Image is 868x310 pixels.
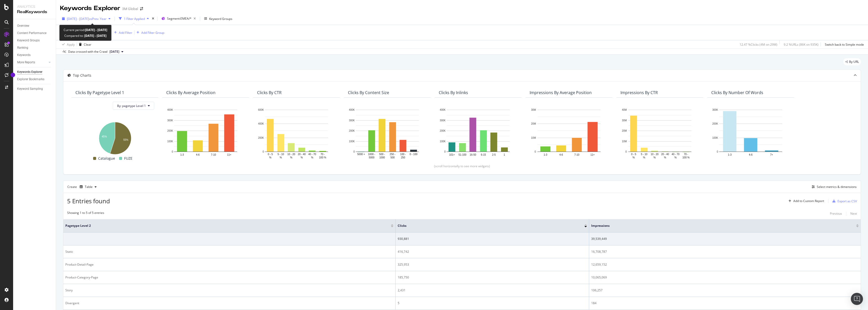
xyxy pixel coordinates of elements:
[711,90,763,95] div: Clicks By Number Of Words
[470,153,476,156] text: 16-50
[60,15,113,23] button: [DATE] - [DATE]vsPrev. Year
[167,108,173,111] text: 400K
[591,237,859,241] div: 39,539,449
[398,288,587,293] div: 2,431
[287,153,295,156] text: 10 - 20
[140,7,143,11] div: arrow-right-arrow-left
[64,27,107,33] div: Current period:
[481,153,486,156] text: 6-15
[211,153,216,156] text: 7-10
[167,129,173,132] text: 200K
[439,90,468,95] div: Clicks By Inlinks
[257,90,282,95] div: Clicks By CTR
[166,107,245,160] div: A chart.
[172,150,173,153] text: 0
[591,301,859,305] div: 184
[17,23,29,29] div: Overview
[810,184,857,190] button: Select metrics & dimensions
[439,107,518,160] svg: A chart.
[379,153,385,156] text: 500 -
[620,90,658,95] div: Impressions By CTR
[728,153,732,156] text: 1-3
[837,199,857,203] div: Export as CSV
[348,107,427,160] div: A chart.
[320,153,325,156] text: 70 -
[825,42,864,47] div: Switch back to Simple mode
[268,153,273,156] text: 0 - 5
[141,31,164,35] div: Add Filter Group
[17,9,52,15] div: RealKeywords
[11,73,15,77] div: Tooltip anchor
[622,129,627,132] text: 20M
[75,90,124,95] div: Clicks By pagetype Level 1
[661,153,669,156] text: 20 - 40
[368,153,375,156] text: 1000 -
[60,40,75,48] button: Apply
[311,156,313,159] text: %
[17,31,46,36] div: Content Performance
[625,150,627,153] text: 0
[458,153,467,156] text: 51-100
[674,156,677,159] text: %
[298,153,306,156] text: 20 - 40
[530,90,592,95] div: Impressions By Average Position
[793,200,824,203] div: Add to Custom Report
[257,107,336,160] svg: A chart.
[398,223,577,228] span: Clicks
[17,86,43,92] div: Keyword Sampling
[122,6,138,11] div: 3M Global
[17,86,52,92] a: Keyword Sampling
[749,153,753,156] text: 4-6
[65,275,393,280] div: Product-Category-Page
[651,153,659,156] text: 10 - 20
[258,108,264,111] text: 600K
[196,153,200,156] text: 4-6
[590,153,595,156] text: 11+
[65,223,383,228] span: pagetype Level 2
[664,156,666,159] text: %
[290,156,292,159] text: %
[17,60,35,65] div: More Reports
[102,135,107,138] text: 45%
[711,107,790,160] svg: A chart.
[591,249,859,254] div: 16,708,787
[98,155,115,161] span: Catalogue
[85,185,93,188] div: Table
[69,164,855,168] div: (scroll horizontally to see more widgets)
[398,275,587,280] div: 185,750
[401,156,405,159] text: 250
[712,136,718,139] text: 100K
[531,136,536,139] text: 10M
[440,119,446,122] text: 300K
[591,223,849,228] span: Impressions
[830,211,842,217] button: Previous
[17,60,47,65] a: More Reports
[75,119,154,155] div: A chart.
[643,156,645,159] text: %
[672,153,680,156] text: 40 - 70
[262,150,264,153] text: 0
[633,156,635,159] text: %
[531,123,536,125] text: 20M
[353,150,355,153] text: 0
[17,38,40,43] div: Keyword Groups
[348,90,389,95] div: Clicks By Content Size
[107,49,125,55] button: [DATE]
[591,288,859,293] div: 106,257
[17,69,52,75] a: Keywords Explorer
[349,119,355,122] text: 300K
[65,249,393,254] div: Static
[823,40,864,48] button: Switch back to Simple mode
[167,140,173,143] text: 100K
[17,52,52,58] a: Keywords
[534,150,536,153] text: 0
[504,153,505,156] text: 1
[67,183,99,191] div: Create
[444,150,446,153] text: 0
[850,211,857,217] button: Next
[390,153,395,156] text: 250 -
[641,153,647,156] text: 5 - 10
[17,77,44,82] div: Explorer Bookmarks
